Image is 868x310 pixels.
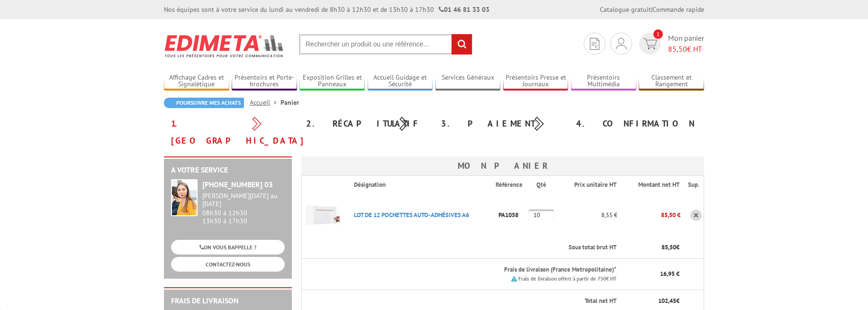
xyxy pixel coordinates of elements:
[625,181,679,190] p: Montant net HT
[600,5,704,14] div: |
[171,166,285,174] h2: A votre service
[653,29,663,39] span: 1
[202,192,285,225] div: 08h30 à 12h30 13h30 à 17h30
[452,34,472,55] input: rechercher
[643,38,657,49] img: devis rapide
[616,38,626,49] img: devis rapide
[518,275,616,282] small: Frais de livraison offert à partir de 750€ HT
[171,297,285,305] h2: Frais de Livraison
[661,243,676,251] span: 85,50
[164,73,229,89] a: Affichage Cadres et Signalétique
[566,181,616,190] p: Prix unitaire HT
[625,297,679,306] p: €
[202,192,285,208] div: [PERSON_NAME][DATE] au [DATE]
[569,115,704,132] div: 4. Confirmation
[164,98,244,108] a: Poursuivre mes achats
[658,297,676,305] span: 102,45
[617,207,680,223] p: 85,50 €
[439,5,489,14] strong: 01 46 81 33 03
[232,73,297,89] a: Présentoirs et Porte-brochures
[558,207,617,223] p: 8,55 €
[280,98,299,107] li: Panier
[668,33,704,55] span: Mon panier
[503,73,569,89] a: Présentoirs Presse et Journaux
[600,5,651,14] a: Catalogue gratuit
[302,196,340,234] img: LOT DE 12 POCHETTES AUTO-ADHéSIVES A6
[496,181,527,190] p: Référence
[668,44,687,54] span: 85,50
[354,211,469,219] a: LOT DE 12 POCHETTES AUTO-ADHéSIVES A6
[435,73,501,89] a: Services Généraux
[639,73,704,89] a: Classement et Rangement
[529,176,558,194] th: Qté
[250,98,280,107] a: Accueil
[164,5,489,14] div: Nos équipes sont à votre service du lundi au vendredi de 8h30 à 12h30 et de 13h30 à 17h30
[668,44,704,55] span: € HT
[346,237,617,259] th: Sous total brut HT
[660,270,679,278] span: 16,95 €
[590,38,599,50] img: devis rapide
[164,28,285,64] img: Edimeta
[309,297,616,306] p: Total net HT
[301,156,704,175] h3: Mon panier
[299,115,434,132] div: 2. Récapitulatif
[637,33,704,55] a: devis rapide 1 Mon panier 85,50€ HT
[680,176,704,194] th: Sup.
[652,5,704,14] a: Commande rapide
[346,176,496,194] th: Désignation
[299,34,472,55] input: Rechercher un produit ou une référence...
[511,276,517,282] img: picto.png
[368,73,433,89] a: Accueil Guidage et Sécurité
[571,73,636,89] a: Présentoirs Multimédia
[354,265,616,274] p: Frais de livraison (France Metropolitaine)*
[434,115,569,132] div: 3. Paiement
[171,179,198,216] img: widget-service.jpg
[171,240,285,255] a: ON VOUS RAPPELLE ?
[202,180,273,189] strong: [PHONE_NUMBER] 03
[299,73,365,89] a: Exposition Grilles et Panneaux
[625,243,679,252] p: €
[171,257,285,272] a: CONTACTEZ-NOUS
[496,207,528,223] p: PA1058
[164,115,299,149] div: 1. [GEOGRAPHIC_DATA]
